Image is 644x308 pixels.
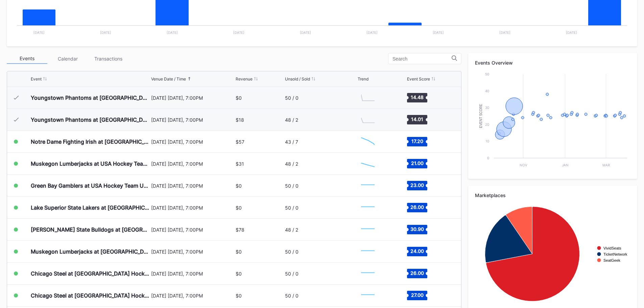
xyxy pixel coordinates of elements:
div: [DATE] [DATE], 7:00PM [151,293,234,299]
text: 26.00 [410,204,424,210]
text: 23.00 [410,182,424,188]
svg: Chart title [358,265,378,282]
text: VividSeats [603,246,621,250]
div: [DATE] [DATE], 7:00PM [151,249,234,255]
div: $0 [236,95,242,101]
div: [DATE] [DATE], 7:00PM [151,95,234,101]
text: 27.00 [411,292,423,298]
text: SeatGeek [603,258,620,262]
div: [PERSON_NAME] State Bulldogs at [GEOGRAPHIC_DATA] Hockey NTDP U-18 [31,226,149,233]
text: 40 [485,89,489,93]
div: 48 / 2 [285,227,298,233]
div: 48 / 2 [285,161,298,167]
svg: Chart title [475,203,630,305]
div: Chicago Steel at [GEOGRAPHIC_DATA] Hockey NTDP U-18 [31,292,149,299]
text: Mar [602,163,610,167]
text: 20 [485,122,489,126]
text: Nov [520,163,527,167]
text: 0 [487,156,489,160]
div: $0 [236,183,242,189]
div: Green Bay Gamblers at USA Hockey Team U-17 [31,182,149,189]
div: 43 / 7 [285,139,298,145]
text: [DATE] [433,30,444,34]
div: Lake Superior State Lakers at [GEOGRAPHIC_DATA] Hockey NTDP U-18 [31,204,149,211]
div: 50 / 0 [285,271,299,277]
svg: Chart title [358,243,378,260]
div: Trend [358,76,368,81]
text: [DATE] [366,30,378,34]
div: $0 [236,293,242,299]
div: Chicago Steel at [GEOGRAPHIC_DATA] Hockey NTDP U-18 [31,270,149,277]
div: $0 [236,205,242,211]
svg: Chart title [475,71,630,172]
div: $78 [236,227,244,233]
div: [DATE] [DATE], 7:00PM [151,183,234,189]
text: TicketNetwork [603,252,627,256]
text: 50 [485,72,489,76]
svg: Chart title [358,155,378,172]
div: Marketplaces [475,192,630,198]
text: 30.90 [410,226,424,232]
div: [DATE] [DATE], 7:00PM [151,271,234,277]
div: Calendar [47,53,88,64]
text: 21.00 [411,160,423,166]
div: 50 / 0 [285,183,299,189]
svg: Chart title [358,287,378,304]
div: $0 [236,249,242,255]
text: 17.20 [411,138,423,144]
div: Event [31,76,42,81]
div: 50 / 0 [285,95,299,101]
div: Events Overview [475,60,630,66]
div: Events [7,53,47,64]
div: [DATE] [DATE], 7:00PM [151,117,234,123]
text: [DATE] [33,30,45,34]
text: Jan [562,163,569,167]
div: Youngstown Phantoms at [GEOGRAPHIC_DATA] Hockey NTDP U-18 [31,94,149,101]
text: [DATE] [566,30,577,34]
div: 50 / 0 [285,205,299,211]
div: [DATE] [DATE], 7:00PM [151,139,234,145]
div: 50 / 0 [285,249,299,255]
svg: Chart title [358,221,378,238]
div: $31 [236,161,244,167]
text: [DATE] [300,30,311,34]
div: Youngstown Phantoms at [GEOGRAPHIC_DATA] Hockey NTDP U-18 [31,116,149,123]
svg: Chart title [358,177,378,194]
text: [DATE] [100,30,111,34]
div: [DATE] [DATE], 7:00PM [151,227,234,233]
svg: Chart title [358,133,378,150]
svg: Chart title [358,111,378,128]
div: 48 / 2 [285,117,298,123]
text: 14.48 [411,94,424,100]
svg: Chart title [358,199,378,216]
text: 24.00 [410,248,424,254]
text: [DATE] [167,30,178,34]
div: Muskegon Lumberjacks at USA Hockey Team U-17 [31,160,149,167]
div: $18 [236,117,244,123]
div: $57 [236,139,244,145]
div: 50 / 0 [285,293,299,299]
text: Event Score [479,104,483,128]
text: 30 [485,105,489,110]
text: 10 [485,139,489,143]
input: Search [392,56,452,62]
text: 14.01 [411,116,423,122]
div: Muskegon Lumberjacks at [GEOGRAPHIC_DATA] Hockey NTDP U-18 [31,248,149,255]
div: [DATE] [DATE], 7:00PM [151,161,234,167]
svg: Chart title [358,89,378,106]
div: Notre Dame Fighting Irish at [GEOGRAPHIC_DATA] Hockey NTDP U-18 [31,138,149,145]
div: $0 [236,271,242,277]
div: Venue Date / Time [151,76,186,81]
div: [DATE] [DATE], 7:00PM [151,205,234,211]
text: [DATE] [499,30,510,34]
div: Event Score [407,76,430,81]
text: [DATE] [233,30,244,34]
div: Revenue [236,76,253,81]
text: 26.00 [410,270,424,276]
div: Transactions [88,53,128,64]
div: Unsold / Sold [285,76,310,81]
